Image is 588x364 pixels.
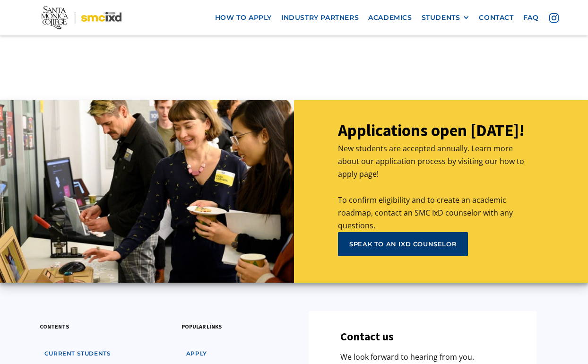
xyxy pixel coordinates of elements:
img: Santa Monica College - SMC IxD logo [41,6,121,29]
div: STUDENTS [422,14,460,22]
a: apply [182,345,212,363]
img: icon - instagram [549,13,559,23]
h3: contents [40,322,69,331]
a: speak to an ixd counselor [338,232,468,256]
p: We look forward to hearing from you. [340,351,474,364]
h2: Applications open [DATE]! [338,119,525,142]
a: Current students [40,345,116,363]
a: Academics [363,9,416,26]
a: contact [474,9,518,26]
a: industry partners [277,9,363,26]
h3: popular links [182,322,222,331]
h3: Contact us [340,330,394,344]
a: faq [519,9,544,26]
div: STUDENTS [422,14,470,22]
div: speak to an ixd counselor [349,240,457,248]
p: New students are accepted annually. Learn more about our application process by visiting our how ... [338,142,530,232]
a: how to apply [210,9,277,26]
